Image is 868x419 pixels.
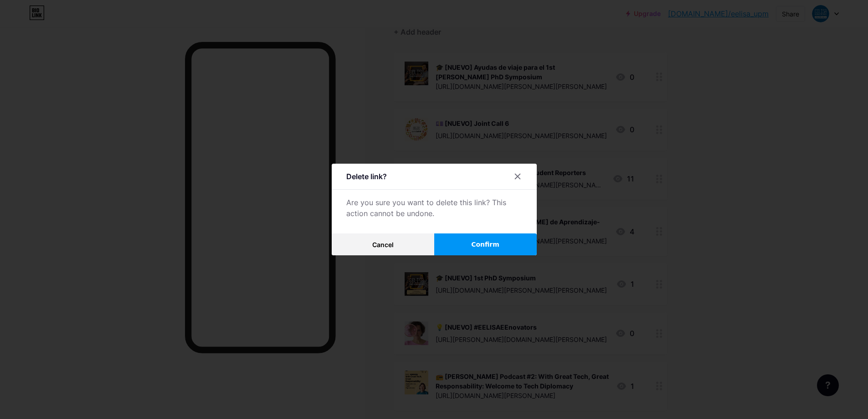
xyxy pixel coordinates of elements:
[332,233,434,255] button: Cancel
[346,197,522,219] div: Are you sure you want to delete this link? This action cannot be undone.
[434,233,537,255] button: Confirm
[471,240,499,249] span: Confirm
[372,241,394,248] span: Cancel
[346,171,387,182] div: Delete link?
